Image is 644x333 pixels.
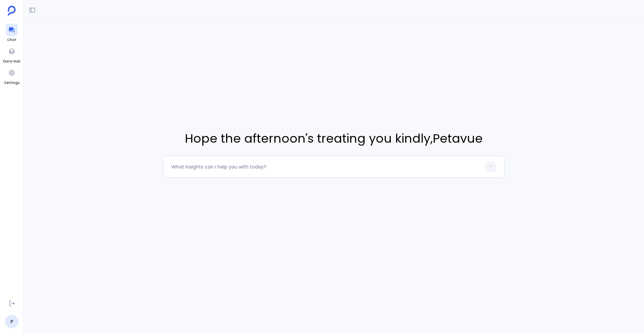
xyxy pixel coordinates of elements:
a: Data Hub [3,45,20,64]
span: Settings [4,80,19,86]
span: Data Hub [3,59,20,64]
a: Settings [4,67,19,86]
a: Chat [6,24,18,43]
a: P [5,315,18,328]
span: Hope the afternoon's treating you kindly , Petavue [163,130,504,148]
img: petavue logo [8,6,16,16]
span: Chat [6,37,18,43]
